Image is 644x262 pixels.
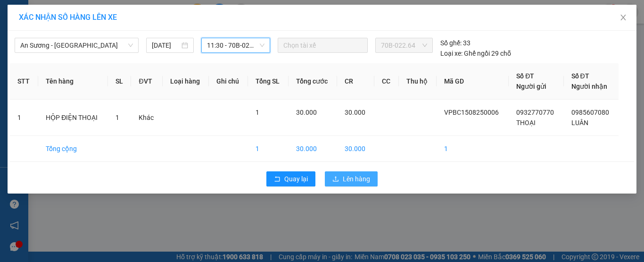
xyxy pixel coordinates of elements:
span: 1 [256,109,259,116]
button: uploadLên hàng [325,171,378,186]
th: STT [10,63,38,100]
span: 70B-022.64 [381,38,427,52]
td: 1 [248,136,289,162]
span: close [619,14,627,21]
td: Khác [131,100,162,136]
th: Tên hàng [38,63,107,100]
th: Mã GD [437,63,509,100]
span: Quay lại [284,174,308,184]
th: Loại hàng [163,63,209,100]
span: Người gửi [516,83,546,90]
span: 0932770770 [516,109,554,116]
th: CC [374,63,399,100]
span: THOẠI [516,119,536,127]
td: Tổng cộng [38,136,107,162]
th: Ghi chú [209,63,248,100]
span: 0985607080 [571,109,609,116]
span: 11:30 - 70B-022.64 [207,38,265,52]
span: LUÂN [571,119,588,127]
span: Người nhận [571,83,607,90]
span: Số ĐT [571,72,589,80]
td: 30.000 [289,136,337,162]
td: 1 [10,100,38,136]
th: Thu hộ [399,63,437,100]
th: ĐVT [131,63,162,100]
td: HỘP ĐIỆN THOẠI [38,100,107,136]
th: Tổng cước [289,63,337,100]
span: An Sương - Tây Ninh [20,38,133,52]
th: Tổng SL [248,63,289,100]
td: 1 [437,136,509,162]
input: 15/08/2025 [152,40,179,51]
button: rollbackQuay lại [266,171,315,186]
span: 30.000 [345,109,365,116]
td: 30.000 [337,136,374,162]
span: 30.000 [296,109,317,116]
span: VPBC1508250006 [444,109,499,116]
span: Số ghế: [440,38,462,48]
span: Lên hàng [343,174,370,184]
th: SL [108,63,132,100]
span: Số ĐT [516,72,534,80]
th: CR [337,63,374,100]
span: 1 [116,114,119,121]
span: Loại xe: [440,48,462,59]
button: Close [610,5,636,31]
span: rollback [274,176,281,183]
div: Ghế ngồi 29 chỗ [440,48,511,59]
div: 33 [440,38,471,48]
span: upload [332,176,339,183]
span: XÁC NHẬN SỐ HÀNG LÊN XE [19,13,117,22]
